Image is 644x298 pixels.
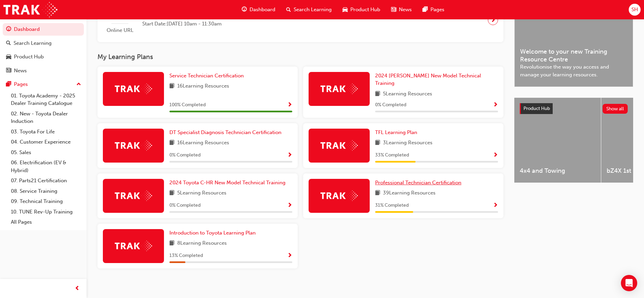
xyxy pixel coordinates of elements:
[3,37,84,50] a: Search Learning
[343,5,348,14] span: car-icon
[76,80,81,89] span: up-icon
[169,179,288,187] a: 2024 Toyota C-HR New Model Technical Training
[383,139,433,147] span: 3 Learning Resources
[6,81,11,88] span: pages-icon
[287,252,292,260] button: Show Progress
[177,82,229,91] span: 16 Learning Resources
[169,129,281,135] span: DT Specialist Diagnosis Technician Certification
[103,26,137,34] span: Online URL
[520,63,627,78] span: Revolutionise the way you access and manage your learning resources.
[320,190,358,201] img: Trak
[375,73,481,87] span: 2024 [PERSON_NAME] New Model Technical Training
[3,23,84,36] a: Dashboard
[8,147,84,158] a: 05. Sales
[375,189,380,198] span: book-icon
[8,137,84,147] a: 04. Customer Experience
[169,202,201,209] span: 0 % Completed
[337,3,386,17] a: car-iconProduct Hub
[169,151,201,159] span: 0 % Completed
[3,64,84,77] a: News
[169,82,174,91] span: book-icon
[6,68,11,74] span: news-icon
[514,98,601,183] a: 4x4 and Towing
[375,129,417,135] span: TFL Learning Plan
[391,5,396,14] span: news-icon
[6,40,11,46] span: search-icon
[14,53,44,61] div: Product Hub
[493,203,498,209] span: Show Progress
[281,3,337,17] a: search-iconSearch Learning
[3,78,84,91] button: Pages
[631,6,638,14] span: SH
[236,3,281,17] a: guage-iconDashboard
[97,53,503,61] h3: My Learning Plans
[3,2,57,17] img: Trak
[169,189,174,198] span: book-icon
[320,140,358,151] img: Trak
[493,152,498,159] span: Show Progress
[8,207,84,217] a: 10. TUNE Rev-Up Training
[320,83,358,94] img: Trak
[386,3,417,17] a: news-iconNews
[287,152,292,159] span: Show Progress
[491,15,496,25] span: next-icon
[169,252,203,260] span: 13 % Completed
[3,22,84,78] button: DashboardSearch LearningProduct HubNews
[242,5,247,14] span: guage-icon
[287,101,292,109] button: Show Progress
[169,239,174,248] span: book-icon
[629,4,641,16] button: SH
[286,5,291,14] span: search-icon
[103,3,498,37] a: Online URLToyota For Life In Action - Virtual ClassroomStart Date:[DATE] 10am - 11:30am
[520,167,595,175] span: 4x4 and Towing
[493,151,498,160] button: Show Progress
[169,230,256,236] span: Introduction to Toyota Learning Plan
[142,20,246,28] span: Start Date: [DATE] 10am - 11:30am
[493,101,498,109] button: Show Progress
[8,196,84,207] a: 09. Technical Training
[520,48,627,63] span: Welcome to your new Training Resource Centre
[8,91,84,109] a: 01. Toyota Academy - 2025 Dealer Training Catalogue
[383,90,432,98] span: 5 Learning Resources
[177,239,227,248] span: 8 Learning Resources
[375,202,409,209] span: 31 % Completed
[603,104,628,114] button: Show all
[375,139,380,147] span: book-icon
[75,284,80,293] span: prev-icon
[287,102,292,108] span: Show Progress
[8,175,84,186] a: 07. Parts21 Certification
[399,6,412,14] span: News
[8,186,84,197] a: 08. Service Training
[375,72,498,87] a: 2024 [PERSON_NAME] New Model Technical Training
[8,157,84,175] a: 06. Electrification (EV & Hybrid)
[169,73,244,79] span: Service Technician Certification
[375,90,380,98] span: book-icon
[169,101,206,109] span: 100 % Completed
[6,26,11,33] span: guage-icon
[287,253,292,259] span: Show Progress
[6,54,11,60] span: car-icon
[350,6,380,14] span: Product Hub
[3,51,84,63] a: Product Hub
[375,179,464,187] a: Professional Technician Certification
[115,190,152,201] img: Trak
[375,101,406,109] span: 0 % Completed
[493,201,498,210] button: Show Progress
[287,201,292,210] button: Show Progress
[621,275,637,291] div: Open Intercom Messenger
[250,6,275,14] span: Dashboard
[169,180,286,186] span: 2024 Toyota C-HR New Model Technical Training
[8,127,84,137] a: 03. Toyota For Life
[430,6,444,14] span: Pages
[8,217,84,227] a: All Pages
[523,106,550,111] span: Product Hub
[493,102,498,108] span: Show Progress
[14,39,52,47] div: Search Learning
[14,67,27,75] div: News
[294,6,332,14] span: Search Learning
[8,109,84,127] a: 02. New - Toyota Dealer Induction
[423,5,428,14] span: pages-icon
[115,83,152,94] img: Trak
